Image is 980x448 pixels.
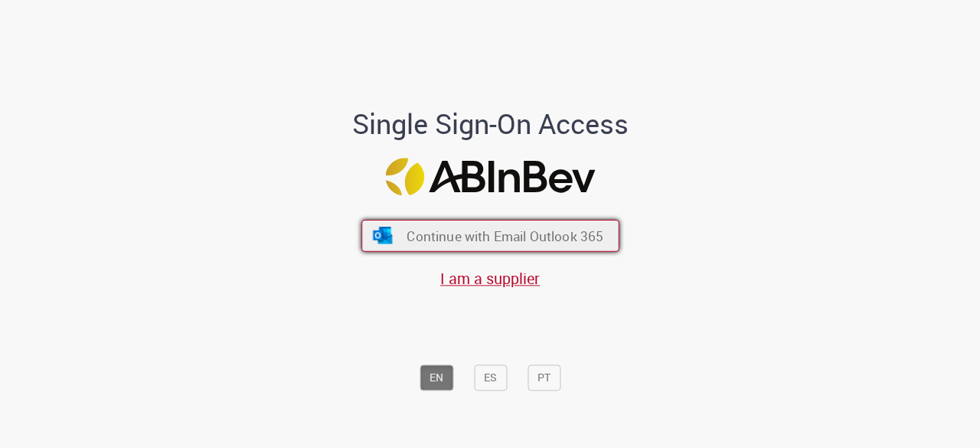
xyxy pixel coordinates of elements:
[440,268,540,289] a: I am a supplier
[528,365,560,391] button: PT
[371,227,394,244] img: ícone Azure/Microsoft 360
[278,110,703,140] h1: Single Sign-On Access
[385,158,595,195] img: Logo ABInBev
[474,365,507,391] button: ES
[407,227,603,245] span: Continue with Email Outlook 365
[420,365,453,391] button: EN
[361,220,619,252] button: ícone Azure/Microsoft 360 Continue with Email Outlook 365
